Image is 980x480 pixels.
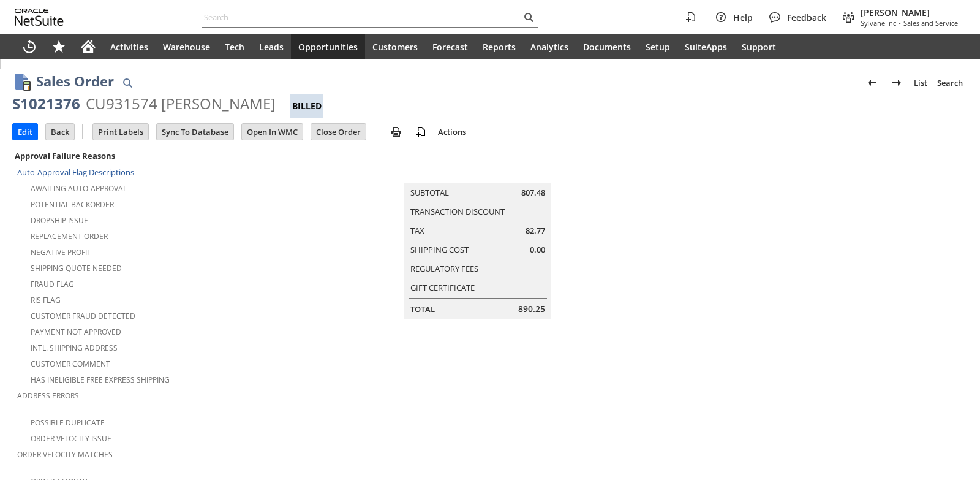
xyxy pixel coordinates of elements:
[156,34,217,59] a: Warehouse
[291,34,365,59] a: Opportunities
[31,327,121,337] a: Payment not approved
[17,390,79,401] a: Address Errors
[576,34,638,59] a: Documents
[44,34,73,59] div: Shortcuts
[17,449,113,460] a: Order Velocity Matches
[365,34,425,59] a: Customers
[31,263,122,273] a: Shipping Quote Needed
[861,7,958,18] span: [PERSON_NAME]
[31,215,88,226] a: Dropship Issue
[530,41,568,53] span: Analytics
[389,124,404,139] img: print.svg
[475,34,523,59] a: Reports
[410,187,449,198] a: Subtotal
[31,183,127,194] a: Awaiting Auto-Approval
[909,73,932,93] a: List
[242,124,303,140] input: Open In WMC
[425,34,475,59] a: Forecast
[311,124,366,140] input: Close Order
[530,244,545,256] span: 0.00
[31,359,110,369] a: Customer Comment
[31,343,118,353] a: Intl. Shipping Address
[410,244,469,255] a: Shipping Cost
[413,124,428,139] img: add-record.svg
[252,34,291,59] a: Leads
[432,41,468,53] span: Forecast
[899,18,901,28] span: -
[110,41,148,53] span: Activities
[742,41,776,53] span: Support
[521,10,536,25] svg: Search
[73,34,103,59] a: Home
[46,124,74,140] input: Back
[31,199,114,210] a: Potential Backorder
[31,279,74,289] a: Fraud Flag
[410,206,505,217] a: Transaction Discount
[685,41,727,53] span: SuiteApps
[404,163,551,183] caption: Summary
[163,41,210,53] span: Warehouse
[290,94,323,118] div: Billed
[15,34,44,59] a: Recent Records
[22,39,37,54] svg: Recent Records
[17,167,134,178] a: Auto-Approval Flag Descriptions
[202,10,521,25] input: Search
[31,375,170,385] a: Has Ineligible Free Express Shipping
[932,73,968,93] a: Search
[51,39,66,54] svg: Shortcuts
[483,41,516,53] span: Reports
[31,231,108,242] a: Replacement Order
[638,34,677,59] a: Setup
[865,75,880,90] img: Previous
[677,34,734,59] a: SuiteApps
[861,18,896,28] span: Sylvane Inc
[103,34,156,59] a: Activities
[120,75,135,90] img: Quick Find
[526,225,545,237] span: 82.77
[13,124,37,140] input: Edit
[372,41,418,53] span: Customers
[31,417,105,428] a: Possible Duplicate
[15,9,64,26] svg: logo
[433,126,471,137] a: Actions
[36,71,114,91] h1: Sales Order
[518,303,545,315] span: 890.25
[523,34,576,59] a: Analytics
[12,148,326,164] div: Approval Failure Reasons
[93,124,148,140] input: Print Labels
[521,187,545,199] span: 807.48
[410,225,424,236] a: Tax
[225,41,244,53] span: Tech
[734,34,783,59] a: Support
[81,39,96,54] svg: Home
[31,295,61,305] a: RIS flag
[298,41,358,53] span: Opportunities
[646,41,670,53] span: Setup
[157,124,233,140] input: Sync To Database
[583,41,631,53] span: Documents
[31,433,111,444] a: Order Velocity Issue
[889,75,904,90] img: Next
[903,18,958,28] span: Sales and Service
[31,247,91,257] a: Negative Profit
[86,94,276,113] div: CU931574 [PERSON_NAME]
[259,41,284,53] span: Leads
[410,282,475,293] a: Gift Certificate
[12,94,80,113] div: S1021376
[410,263,478,274] a: Regulatory Fees
[733,12,753,23] span: Help
[31,311,135,321] a: Customer Fraud Detected
[410,303,435,314] a: Total
[217,34,252,59] a: Tech
[787,12,826,23] span: Feedback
